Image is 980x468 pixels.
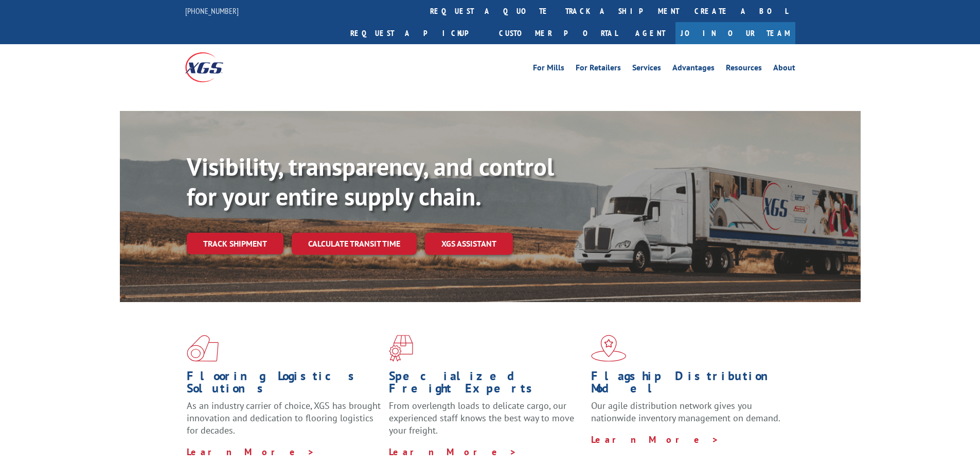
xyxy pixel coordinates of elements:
[389,400,583,445] p: From overlength loads to delicate cargo, our experienced staff knows the best way to move your fr...
[187,151,554,212] b: Visibility, transparency, and control for your entire supply chain.
[533,64,564,75] a: For Mills
[591,335,627,362] img: xgs-icon-flagship-distribution-model-red
[389,335,413,362] img: xgs-icon-focused-on-flooring-red
[389,370,583,400] h1: Specialized Freight Experts
[773,64,795,75] a: About
[187,370,381,400] h1: Flooring Logistics Solutions
[591,400,780,424] span: Our agile distribution network gives you nationwide inventory management on demand.
[187,446,315,458] a: Learn More >
[632,64,661,75] a: Services
[292,233,417,255] a: Calculate transit time
[726,64,762,75] a: Resources
[672,64,715,75] a: Advantages
[185,6,239,16] a: [PHONE_NUMBER]
[675,22,795,44] a: Join Our Team
[389,446,517,458] a: Learn More >
[425,233,513,255] a: XGS ASSISTANT
[576,64,621,75] a: For Retailers
[187,400,381,436] span: As an industry carrier of choice, XGS has brought innovation and dedication to flooring logistics...
[625,22,675,44] a: Agent
[187,233,283,254] a: Track shipment
[343,22,491,44] a: Request a pickup
[491,22,625,44] a: Customer Portal
[591,434,719,445] a: Learn More >
[591,370,786,400] h1: Flagship Distribution Model
[187,335,219,362] img: xgs-icon-total-supply-chain-intelligence-red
